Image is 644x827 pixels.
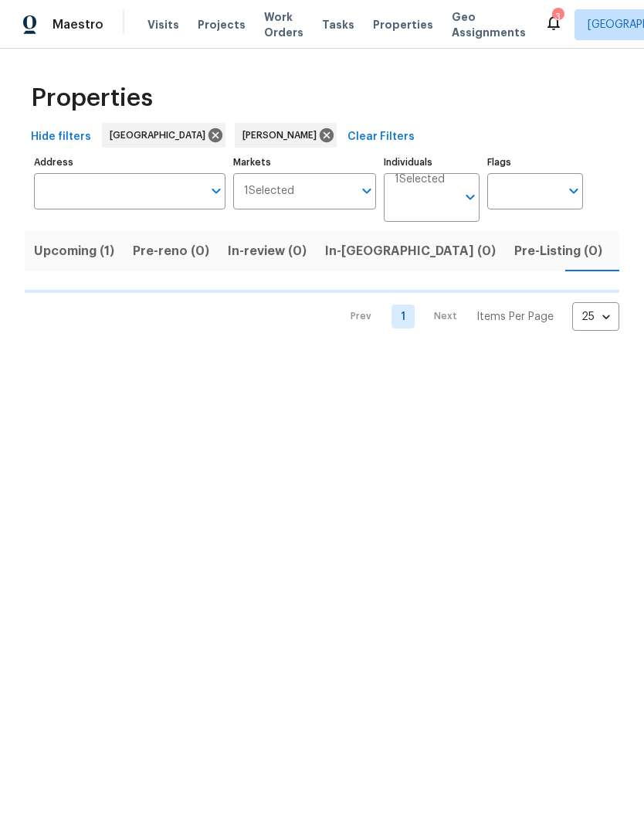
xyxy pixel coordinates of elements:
[34,158,225,167] label: Address
[235,123,337,148] div: [PERSON_NAME]
[25,123,97,151] button: Hide filters
[34,240,114,262] span: Upcoming (1)
[228,240,307,262] span: In-review (0)
[459,186,481,208] button: Open
[147,17,179,32] span: Visits
[53,17,103,32] span: Maestro
[198,17,246,32] span: Projects
[347,128,415,147] span: Clear Filters
[452,9,526,40] span: Geo Assignments
[31,90,153,106] span: Properties
[264,9,303,40] span: Work Orders
[242,128,323,143] span: [PERSON_NAME]
[133,240,209,262] span: Pre-reno (0)
[244,185,294,198] span: 1 Selected
[336,302,619,331] nav: Pagination Navigation
[356,180,378,202] button: Open
[31,128,91,147] span: Hide filters
[391,305,415,328] a: Goto page 1
[476,309,554,325] p: Items Per Page
[341,123,421,151] button: Clear Filters
[373,17,433,32] span: Properties
[487,158,583,167] label: Flags
[395,173,445,186] span: 1 Selected
[205,180,227,202] button: Open
[384,158,480,167] label: Individuals
[110,128,212,143] span: [GEOGRAPHIC_DATA]
[563,180,585,202] button: Open
[325,240,496,262] span: In-[GEOGRAPHIC_DATA] (0)
[552,9,563,25] div: 3
[233,158,377,167] label: Markets
[572,297,619,337] div: 25
[102,123,225,148] div: [GEOGRAPHIC_DATA]
[322,19,354,30] span: Tasks
[514,240,602,262] span: Pre-Listing (0)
